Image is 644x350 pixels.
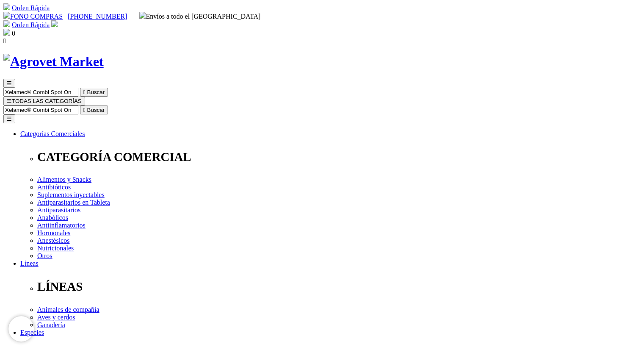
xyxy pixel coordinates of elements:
a: Hormonales [37,229,70,236]
img: shopping-cart.svg [3,20,10,27]
a: Aves y cerdos [37,314,75,321]
a: FONO COMPRAS [3,13,63,20]
a: Antibióticos [37,183,71,191]
i:  [3,37,6,44]
a: Categorías Comerciales [20,130,85,137]
p: LÍNEAS [37,280,641,294]
span: Envíos a todo el [GEOGRAPHIC_DATA] [139,13,261,20]
a: Especies [20,329,44,336]
p: CATEGORÍA COMERCIAL [37,150,641,164]
button: ☰TODAS LAS CATEGORÍAS [3,97,85,106]
span: 0 [12,30,15,37]
img: shopping-cart.svg [3,3,10,10]
button: ☰ [3,114,15,123]
a: Antiparasitarios [37,206,80,214]
span: ☰ [7,80,12,86]
a: Nutricionales [37,244,74,252]
a: Líneas [20,260,39,267]
input: Buscar [3,88,78,97]
a: Orden Rápida [12,21,50,28]
img: user.svg [51,20,58,27]
img: Agrovet Market [3,54,104,69]
button:  Buscar [80,88,108,97]
button:  Buscar [80,106,108,114]
i:  [83,107,86,113]
img: phone.svg [3,12,10,19]
i:  [83,89,86,95]
a: Alimentos y Snacks [37,176,91,183]
img: shopping-bag.svg [3,29,10,36]
a: Antiparasitarios en Tableta [37,199,110,206]
a: Anabólicos [37,214,68,221]
a: Orden Rápida [12,4,50,11]
a: Suplementos inyectables [37,191,105,198]
a: Anestésicos [37,237,69,244]
a: Otros [37,252,53,259]
button: ☰ [3,79,15,88]
a: Acceda a su cuenta de cliente [51,21,58,28]
span: ☰ [7,98,12,104]
input: Buscar [3,106,78,114]
iframe: Brevo live chat [8,316,34,342]
span: Buscar [87,107,105,113]
span: Buscar [87,89,105,95]
a: [PHONE_NUMBER] [68,13,127,20]
img: delivery-truck.svg [139,12,146,19]
a: Animales de compañía [37,306,100,313]
a: Ganadería [37,321,65,328]
a: Antiinflamatorios [37,222,86,229]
